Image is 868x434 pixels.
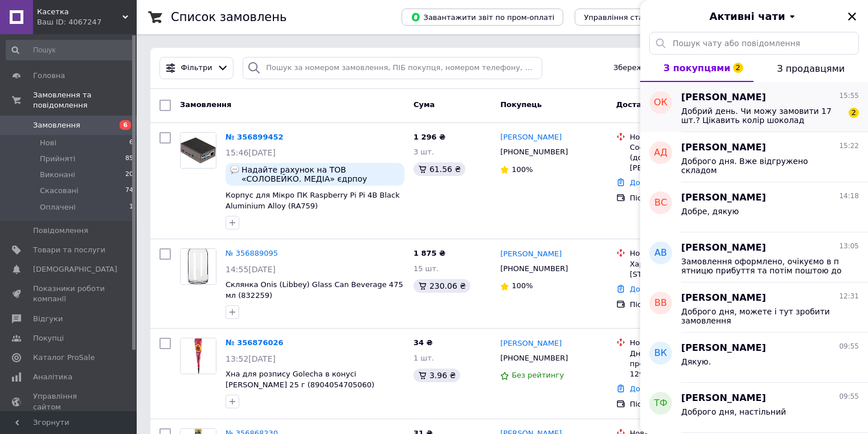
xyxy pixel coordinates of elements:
[630,132,746,142] div: Нова Пошта
[500,338,562,349] a: [PERSON_NAME]
[649,32,859,55] input: Пошук чату або повідомлення
[180,248,216,285] a: Фото товару
[640,232,868,282] button: АВ[PERSON_NAME]13:05Замовлення оформлено, очікуємо в п ятницю прибуття та потім поштою до [GEOGRA...
[498,351,570,366] div: [PHONE_NUMBER]
[681,141,766,154] span: [PERSON_NAME]
[640,55,754,82] button: З покупцями2
[500,132,562,143] a: [PERSON_NAME]
[226,370,374,389] a: Хна для розпису Golecha в конусі [PERSON_NAME] 25 г (8904054705060)
[180,132,216,169] a: Фото товару
[709,9,785,24] span: Активні чати
[243,57,542,79] input: Пошук за номером замовлення, ПІБ покупця, номером телефону, Email, номером накладної
[33,226,88,236] span: Повідомлення
[413,249,445,257] span: 1 875 ₴
[226,338,284,347] a: № 356876026
[171,10,286,24] h1: Список замовлень
[681,91,766,104] span: [PERSON_NAME]
[413,369,460,382] div: 3.96 ₴
[40,138,56,148] span: Нові
[630,285,672,293] a: Додати ЕН
[413,354,434,362] span: 1 шт.
[33,391,105,412] span: Управління сайтом
[640,182,868,232] button: ВС[PERSON_NAME]14:18Добре, дякую
[40,154,75,164] span: Прийняті
[777,63,845,74] span: З продавцями
[681,292,766,305] span: [PERSON_NAME]
[681,307,843,325] span: Доброго дня, можете і тут зробити замовлення
[839,392,859,402] span: 09:55
[33,353,95,363] span: Каталог ProSale
[498,261,570,276] div: [PHONE_NUMBER]
[226,191,400,210] a: Корпус для Мікро ПК Raspberry Pi Pi 4B Black Aluminium Alloy (RA759)
[413,264,439,273] span: 15 шт.
[402,9,563,26] button: Завантажити звіт по пром-оплаті
[37,7,122,17] span: Касетка
[839,342,859,351] span: 09:55
[33,90,137,110] span: Замовлення та повідомлення
[226,249,278,257] a: № 356889095
[681,107,843,125] span: Добрий день. Чи можу замовити 17 шт.? Цікавить колір шоколад
[226,148,276,157] span: 15:46[DATE]
[37,17,137,27] div: Ваш ID: 4067247
[120,120,131,130] span: 6
[33,120,80,130] span: Замовлення
[640,282,868,333] button: ВВ[PERSON_NAME]12:31Доброго дня, можете і тут зробити замовлення
[180,100,231,109] span: Замовлення
[413,100,435,109] span: Cума
[640,333,868,383] button: ВК[PERSON_NAME]09:55Дякую.
[839,292,859,301] span: 12:31
[6,40,134,60] input: Пошук
[511,371,564,379] span: Без рейтингу
[681,357,711,366] span: Дякую.
[654,146,667,159] span: АД
[129,138,133,148] span: 6
[630,193,746,203] div: Післяплата
[33,264,117,275] span: [DEMOGRAPHIC_DATA]
[672,9,836,24] button: Активні чати
[226,354,276,363] span: 13:52[DATE]
[630,300,746,310] div: Післяплата
[630,178,672,187] a: Додати ЕН
[640,132,868,182] button: АД[PERSON_NAME]15:22Доброго дня. Вже відгружено складом
[181,133,216,168] img: Фото товару
[839,191,859,201] span: 14:18
[498,145,570,159] div: [PHONE_NUMBER]
[839,141,859,151] span: 15:22
[630,349,746,380] div: Днепр, №78 (до 30 кг): просп. Поля [PERSON_NAME], 129р
[640,82,868,132] button: ОК[PERSON_NAME]15:55Добрий день. Чи можу замовити 17 шт.? Цікавить колір шоколад2
[839,241,859,251] span: 13:05
[33,314,63,324] span: Відгуки
[654,247,667,260] span: АВ
[125,170,133,180] span: 20
[754,55,868,82] button: З продавцями
[630,142,746,174] div: Софіївська Борщагівка, №4 (до 30 кг на одне місце): вул. [PERSON_NAME], 25
[226,265,276,274] span: 14:55[DATE]
[630,259,746,280] div: Харків, №75 (до 10 кг): вул. [STREET_ADDRESS]
[654,347,667,360] span: ВК
[630,338,746,348] div: Нова Пошта
[839,91,859,101] span: 15:55
[411,12,554,22] span: Завантажити звіт по пром-оплаті
[181,249,216,284] img: Фото товару
[845,10,859,23] button: Закрити
[630,248,746,259] div: Нова Пошта
[681,191,766,204] span: [PERSON_NAME]
[33,372,72,382] span: Аналітика
[575,9,680,26] button: Управління статусами
[226,280,403,300] span: Склянка Onis (Libbey) Glass Can Beverage 475 мл (832259)
[681,392,766,405] span: [PERSON_NAME]
[664,63,731,73] span: З покупцями
[33,71,65,81] span: Головна
[40,202,76,212] span: Оплачені
[733,63,743,73] span: 2
[413,133,445,141] span: 1 296 ₴
[413,279,470,293] div: 230.06 ₴
[125,154,133,164] span: 85
[33,333,64,343] span: Покупці
[654,297,667,310] span: ВВ
[33,284,105,304] span: Показники роботи компанії
[654,96,668,109] span: ОК
[681,207,739,216] span: Добре, дякую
